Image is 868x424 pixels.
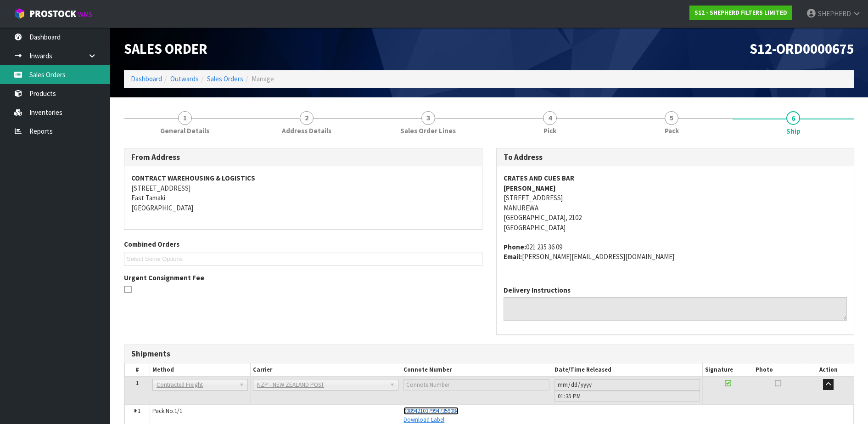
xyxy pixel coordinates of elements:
span: Pack [665,126,679,136]
h3: Shipments [131,350,847,358]
span: Pick [543,126,556,136]
span: Sales Order Lines [400,126,456,136]
span: Address Details [282,126,331,136]
span: 1 [178,111,192,125]
span: 1/1 [174,407,182,415]
span: SHEPHERD [818,9,851,18]
a: 00894210379947359084 [403,407,459,415]
span: 1 [136,379,139,387]
strong: CRATES AND CUES BAR [504,174,574,182]
span: Manage [252,74,274,83]
strong: phone [504,243,526,251]
img: cube-alt.png [14,8,25,19]
label: Delivery Instructions [504,285,571,295]
span: 4 [543,111,557,125]
th: # [125,363,150,377]
h3: To Address [504,153,847,162]
label: Urgent Consignment Fee [124,273,204,283]
strong: CONTRACT WAREHOUSING & LOGISTICS [131,174,255,182]
h3: From Address [131,153,475,162]
strong: [PERSON_NAME] [504,184,556,192]
small: WMS [78,10,92,19]
th: Signature [703,363,753,377]
span: Contracted Freight [157,379,235,390]
span: 5 [665,111,678,125]
span: Ship [786,126,801,136]
address: 021 235 36 09 [PERSON_NAME][EMAIL_ADDRESS][DOMAIN_NAME] [504,242,847,262]
span: 3 [421,111,435,125]
span: Sales Order [124,40,207,57]
address: [STREET_ADDRESS] East Tamaki [GEOGRAPHIC_DATA] [131,173,475,213]
span: ProStock [29,8,76,20]
span: NZP - NEW ZEALAND POST [257,379,386,390]
th: Carrier [250,363,401,377]
address: [STREET_ADDRESS] MANUREWA [GEOGRAPHIC_DATA], 2102 [GEOGRAPHIC_DATA] [504,173,847,232]
th: Photo [753,363,803,377]
a: Sales Orders [207,74,243,83]
span: 1 [138,407,140,415]
a: Dashboard [131,74,162,83]
th: Date/Time Released [552,363,703,377]
span: 2 [300,111,314,125]
th: Connote Number [401,363,552,377]
th: Method [150,363,250,377]
span: 6 [786,111,800,125]
input: Connote Number [403,379,549,390]
a: Outwards [170,74,199,83]
span: General Details [160,126,209,136]
a: Download Label [403,416,444,424]
strong: S12 - SHEPHERD FILTERS LIMITED [694,9,787,17]
span: S12-ORD0000675 [750,40,854,57]
strong: email [504,252,522,261]
th: Action [803,363,854,377]
label: Combined Orders [124,239,179,249]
